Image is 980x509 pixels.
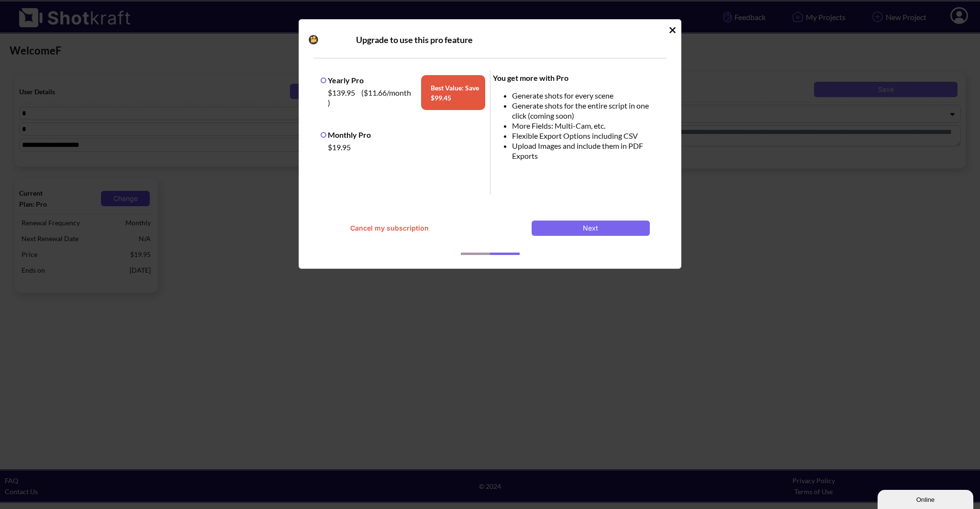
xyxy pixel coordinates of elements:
div: Upgrade to use this pro feature [356,34,656,45]
span: Best Value: Save $ 99.45 [421,75,485,110]
label: Monthly Pro [321,130,371,139]
li: More Fields: Multi-Cam, etc. [512,121,662,131]
button: Cancel my subscription [330,221,448,236]
span: ( $11.66 /month ) [328,88,411,107]
div: $19.95 [325,140,485,155]
li: Generate shots for every scene [512,90,662,100]
div: Idle Modal [299,19,681,269]
li: Upload Images and include them in PDF Exports [512,141,662,161]
iframe: chat widget [878,488,975,509]
li: Generate shots for the entire script in one click (coming soon) [512,100,662,121]
img: Camera Icon [306,33,321,47]
button: Next [532,221,650,236]
div: $139.95 [325,85,416,110]
label: Yearly Pro [321,76,364,85]
li: Flexible Export Options including CSV [512,131,662,141]
div: You get more with Pro [493,73,662,83]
